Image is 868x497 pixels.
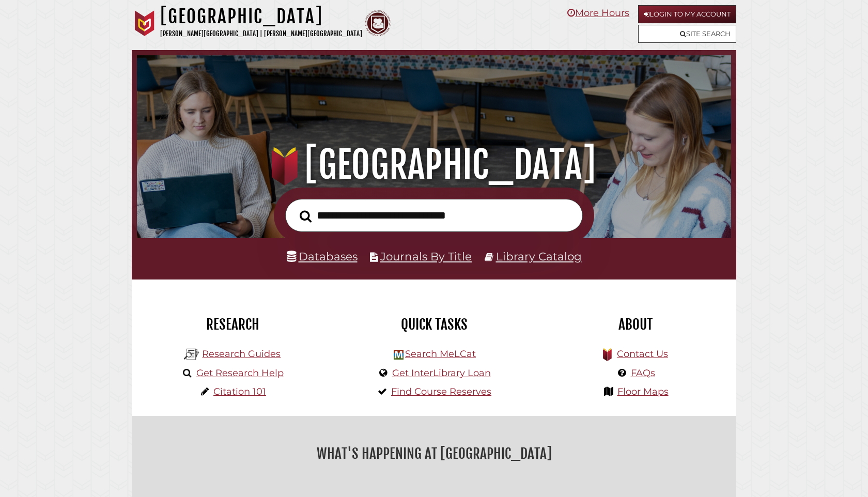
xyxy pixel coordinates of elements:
a: Library Catalog [496,250,582,263]
a: Citation 101 [213,386,266,397]
h1: [GEOGRAPHIC_DATA] [150,142,718,188]
h1: [GEOGRAPHIC_DATA] [160,5,362,28]
img: Hekman Library Logo [394,350,404,360]
img: Calvin University [132,10,158,36]
h2: Research [139,316,326,333]
a: More Hours [567,7,629,19]
a: FAQs [631,367,655,379]
h2: Quick Tasks [341,316,527,333]
a: Get Research Help [196,367,284,379]
a: Journals By Title [380,250,472,263]
img: Calvin Theological Seminary [365,10,391,36]
a: Search MeLCat [405,348,476,360]
a: Research Guides [202,348,281,360]
a: Get InterLibrary Loan [392,367,491,379]
button: Search [295,207,317,226]
a: Login to My Account [638,5,736,23]
a: Site Search [638,25,736,43]
h2: What's Happening at [GEOGRAPHIC_DATA] [139,442,729,465]
a: Databases [287,250,358,263]
i: Search [300,210,312,223]
a: Find Course Reserves [391,386,491,397]
img: Hekman Library Logo [184,347,199,362]
a: Contact Us [617,348,668,360]
h2: About [542,316,729,333]
p: [PERSON_NAME][GEOGRAPHIC_DATA] | [PERSON_NAME][GEOGRAPHIC_DATA] [160,28,362,40]
a: Floor Maps [617,386,669,397]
